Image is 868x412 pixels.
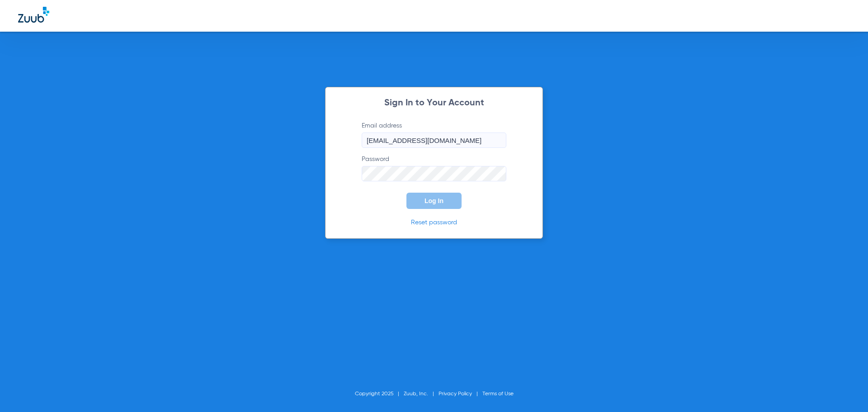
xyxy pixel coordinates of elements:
[362,121,506,148] label: Email address
[482,391,514,397] a: Terms of Use
[362,155,506,181] label: Password
[439,391,472,397] a: Privacy Policy
[18,7,49,23] img: Zuub Logo
[362,166,506,181] input: Password
[411,219,457,226] a: Reset password
[406,193,462,209] button: Log In
[425,197,443,204] span: Log In
[404,389,439,398] li: Zuub, Inc.
[362,133,506,148] input: Email address
[355,389,404,398] li: Copyright 2025
[348,99,520,108] h2: Sign In to Your Account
